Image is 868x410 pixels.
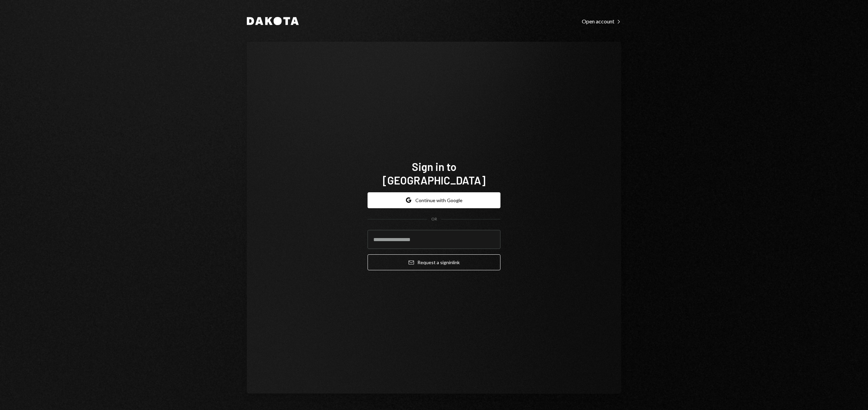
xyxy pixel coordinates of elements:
button: Request a signinlink [368,254,500,270]
div: OR [431,216,437,222]
h1: Sign in to [GEOGRAPHIC_DATA] [368,160,500,187]
button: Continue with Google [368,192,500,208]
a: Open account [582,17,621,25]
div: Open account [582,18,621,25]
